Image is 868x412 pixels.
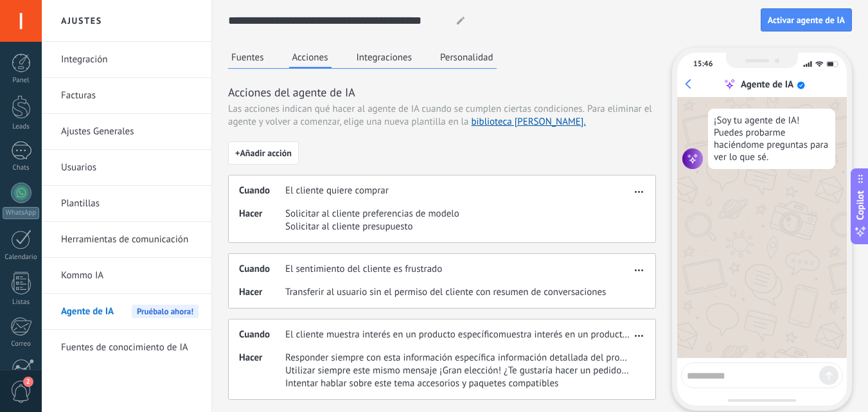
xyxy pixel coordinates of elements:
[741,78,793,91] div: Agente de IA
[239,263,285,276] span: Cuando
[3,207,39,219] div: WhatsApp
[3,340,40,348] div: Correo
[228,84,656,100] h3: Acciones del agente de IA
[285,364,631,377] span: Utilizar siempre este mismo mensaje ¡Gran elección! ¿Te gustaría hacer un pedido de este producto...
[3,298,40,307] div: Listas
[239,328,285,341] span: Cuando
[3,123,40,131] div: Leads
[61,294,199,330] a: Agente de IAPruébalo ahora!
[353,48,416,67] button: Integraciones
[682,148,703,169] img: agent icon
[239,184,285,197] span: Cuando
[228,141,299,165] button: +Añadir acción
[61,114,199,150] a: Ajustes Generales
[285,377,631,390] span: Intentar hablar sobre este tema accesorios y paquetes compatibles
[3,253,40,262] div: Calendario
[761,8,852,31] button: Activar agente de IA
[132,305,199,318] span: Pruébalo ahora!
[61,222,199,258] a: Herramientas de comunicación
[61,150,199,186] a: Usuarios
[854,190,867,220] span: Copilot
[693,59,713,69] div: 15:46
[228,48,267,67] button: Fuentes
[61,186,199,222] a: Plantillas
[285,286,606,299] span: Transferir al usuario sin el permiso del cliente con resumen de conversaciones
[289,48,332,69] button: Acciones
[239,286,285,299] span: Hacer
[42,150,211,186] li: Usuarios
[285,184,389,197] span: El cliente quiere comprar
[708,109,835,169] div: ¡Soy tu agente de IA! Puedes probarme haciéndome preguntas para ver lo que sé.
[42,222,211,258] li: Herramientas de comunicación
[235,148,292,157] span: + Añadir acción
[42,330,211,365] li: Fuentes de conocimiento de IA
[42,294,211,330] li: Agente de IA
[3,164,40,172] div: Chats
[23,377,33,387] span: 2
[285,263,442,276] span: El sentimiento del cliente es frustrado
[228,103,652,128] span: Para eliminar el agente y volver a comenzar, elige una nueva plantilla en la
[61,42,199,78] a: Integración
[285,208,459,220] span: Solicitar al cliente preferencias de modelo
[228,103,585,116] span: Las acciones indican qué hacer al agente de IA cuando se cumplen ciertas condiciones.
[42,186,211,222] li: Plantillas
[42,42,211,78] li: Integración
[42,78,211,114] li: Facturas
[285,328,631,341] span: El cliente muestra interés en un producto específicomuestra interés en un producto específico
[42,258,211,294] li: Kommo IA
[239,208,285,233] span: Hacer
[61,258,199,294] a: Kommo IA
[61,294,114,330] span: Agente de IA
[768,15,845,24] span: Activar agente de IA
[285,220,459,233] span: Solicitar al cliente presupuesto
[3,76,40,85] div: Panel
[42,114,211,150] li: Ajustes Generales
[239,352,285,390] span: Hacer
[61,330,199,366] a: Fuentes de conocimiento de IA
[437,48,497,67] button: Personalidad
[471,116,585,128] a: biblioteca [PERSON_NAME].
[285,352,631,364] span: Responder siempre con esta información específica información detallada del producto
[61,78,199,114] a: Facturas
